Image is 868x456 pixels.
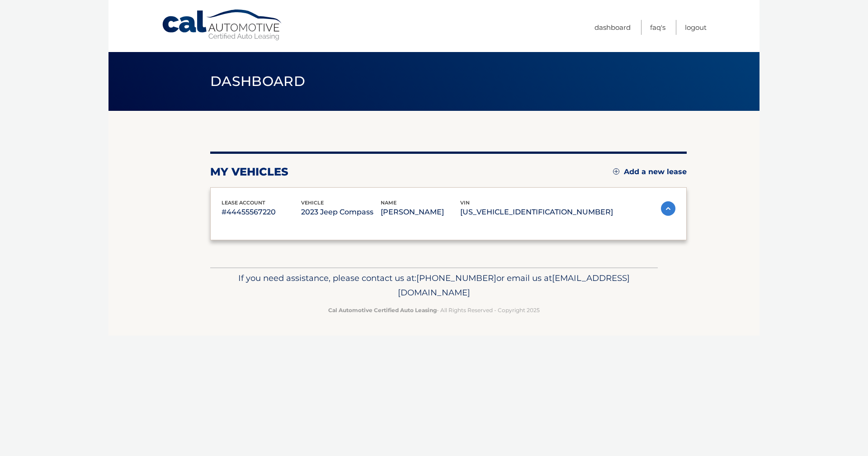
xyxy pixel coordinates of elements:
span: [PHONE_NUMBER] [416,273,496,283]
p: 2023 Jeep Compass [301,206,381,218]
span: [EMAIL_ADDRESS][DOMAIN_NAME] [398,273,630,298]
img: add.svg [613,168,619,175]
p: - All Rights Reserved - Copyright 2025 [216,305,652,315]
span: Dashboard [210,73,305,90]
a: Add a new lease [613,167,687,176]
a: Dashboard [594,20,631,35]
a: FAQ's [650,20,665,35]
img: accordion-active.svg [661,201,675,216]
span: lease account [222,199,265,206]
p: [US_VEHICLE_IDENTIFICATION_NUMBER] [460,206,613,218]
p: #44455567220 [222,206,301,218]
span: name [381,199,396,206]
span: vehicle [301,199,324,206]
p: [PERSON_NAME] [381,206,460,218]
a: Logout [685,20,707,35]
a: Cal Automotive [161,9,283,41]
span: vin [460,199,470,206]
p: If you need assistance, please contact us at: or email us at [216,271,652,300]
strong: Cal Automotive Certified Auto Leasing [328,307,437,313]
h2: my vehicles [210,165,288,179]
